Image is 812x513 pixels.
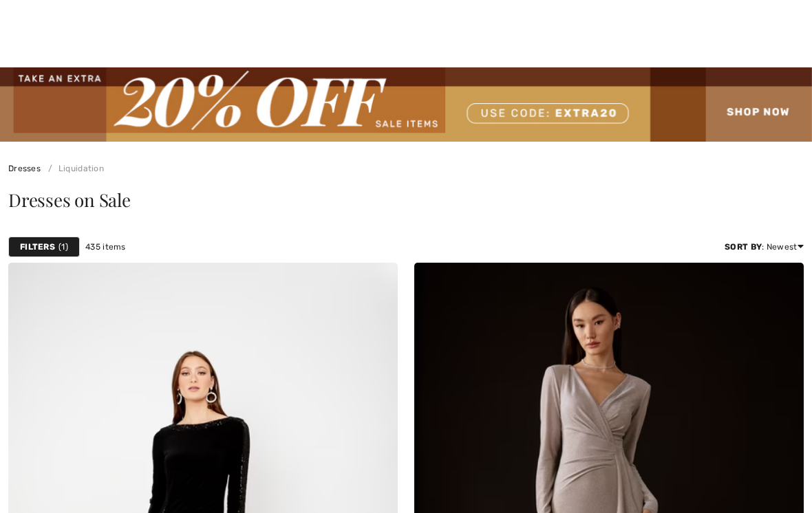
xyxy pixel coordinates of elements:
strong: Filters [20,241,55,253]
a: Liquidation [43,164,104,173]
span: Dresses on Sale [8,188,131,212]
span: 435 items [85,241,126,253]
div: : Newest [725,241,804,253]
a: Dresses [8,164,41,173]
span: 1 [58,241,68,253]
strong: Sort By [725,242,762,252]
